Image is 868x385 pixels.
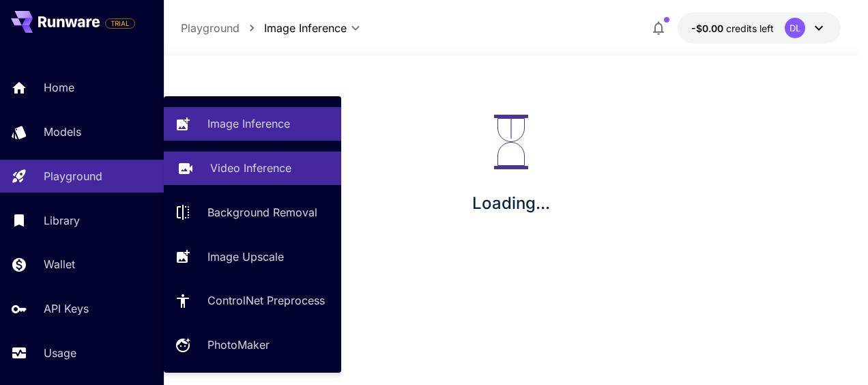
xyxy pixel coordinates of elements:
span: Image Inference [264,20,347,36]
a: Image Upscale [164,240,341,273]
p: Library [44,212,80,229]
p: Home [44,79,74,96]
a: Image Inference [164,107,341,141]
div: -$0.001 [691,21,774,35]
button: -$0.001 [678,12,841,44]
p: Video Inference [210,160,291,176]
p: Playground [181,20,240,36]
span: -$0.00 [691,23,726,34]
p: Wallet [44,256,75,272]
p: Image Inference [207,115,290,132]
a: Video Inference [164,152,341,185]
div: DL [785,18,805,38]
p: ControlNet Preprocess [207,292,325,309]
p: Models [44,124,81,140]
span: TRIAL [106,18,134,29]
p: PhotoMaker [207,337,270,353]
p: Usage [44,345,76,361]
a: PhotoMaker [164,328,341,362]
p: API Keys [44,300,89,317]
a: ControlNet Preprocess [164,284,341,317]
span: credits left [726,23,774,34]
p: Loading... [472,191,550,216]
p: Image Upscale [207,248,284,265]
span: Add your payment card to enable full platform functionality. [105,15,135,31]
a: Background Removal [164,196,341,229]
p: Background Removal [207,204,317,220]
nav: breadcrumb [181,20,264,36]
p: Playground [44,168,102,184]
